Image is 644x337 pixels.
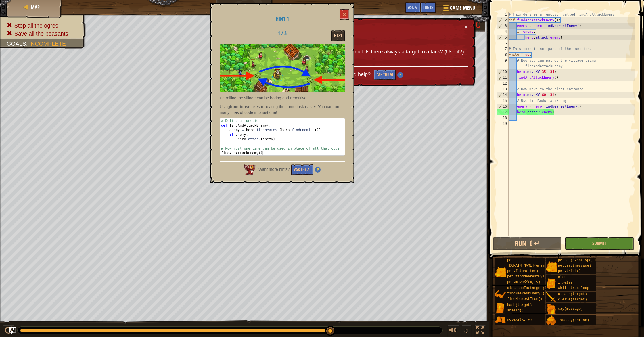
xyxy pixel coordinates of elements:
span: Want more hints? [258,167,290,172]
span: ♫ [463,326,469,335]
img: Village guard [220,44,345,92]
div: 3 [497,23,509,29]
span: Ask AI [408,4,418,10]
span: shield() [507,309,524,313]
span: say(message) [558,307,583,311]
div: 1 [497,12,509,17]
button: Game Menu [439,2,479,16]
span: attack(target) [558,292,587,296]
span: Need help? [344,72,372,77]
span: Goals [7,41,26,47]
span: pet.trick() [558,269,581,273]
img: AI [244,164,256,175]
div: 8 [497,52,509,58]
span: Hint 1 [276,15,289,22]
div: 17 [497,109,509,115]
div: 7 [497,46,509,52]
span: : [26,41,29,47]
div: 0 [476,20,482,29]
div: 11 [497,75,509,81]
span: pet.fetch(item) [507,269,538,273]
div: 13 [497,86,509,92]
button: Ask the AI [374,70,396,80]
img: Hint [315,167,321,173]
div: 10 [497,69,509,75]
h2: 1 / 3 [264,30,300,36]
li: Save all the peasants. [7,30,80,38]
span: while-true loop [558,286,589,290]
img: Hint [397,72,403,78]
span: moveXY(x, y) [507,318,532,322]
span: Incomplete [29,41,66,47]
p: Patrolling the village can be boring and repetitive. [220,95,345,101]
button: Ask AI [405,2,421,13]
a: Map [29,4,40,10]
p: ArgumentError: Target is null. Is there always a target to attack? (Use if?) [297,48,464,56]
h3: Fix Your Code [297,37,464,45]
span: pet.findNearestByType(type) [507,275,563,279]
span: [DOMAIN_NAME](enemy) [507,264,549,268]
img: portrait.png [546,304,557,315]
div: 5 [497,35,509,40]
button: Next [331,30,345,41]
span: findNearestEnemy() [507,292,545,296]
li: Stop all the ogres. [7,22,80,30]
div: 16 [497,104,509,109]
button: Ask the AI [291,164,313,175]
button: × [464,24,468,30]
button: Run ⇧↵ [493,237,562,250]
button: Submit [565,237,634,250]
span: else [558,275,566,279]
span: cleave(target) [558,298,587,302]
span: pet.say(message) [558,264,591,268]
img: portrait.png [495,289,506,300]
span: Submit [592,240,606,246]
button: Adjust volume [447,325,459,337]
img: portrait.png [546,315,557,326]
p: Using makes repeating the same task easier. You can turn many lines of code into just one! [220,104,345,115]
span: pet.moveXY(x, y) [507,280,540,284]
span: bash(target) [507,303,532,307]
div: 9 [497,58,509,69]
button: ♫ [462,325,471,337]
span: pet [507,258,513,262]
div: 12 [497,81,509,86]
img: portrait.png [546,261,557,272]
span: isReady(action) [558,318,589,322]
div: 14 [497,92,509,98]
div: 15 [497,98,509,104]
span: pet.on(eventType, handler) [558,258,612,262]
div: 4 [497,29,509,35]
span: findNearestItem() [507,297,542,301]
span: Save all the peasants. [14,30,70,37]
span: Stop all the ogres. [14,22,60,29]
button: Toggle fullscreen [474,325,486,337]
img: portrait.png [495,315,506,325]
button: Ask AI [9,327,16,334]
img: portrait.png [546,292,557,303]
img: portrait.png [495,303,506,314]
span: Map [31,4,40,10]
strong: functions [230,104,248,109]
button: ⌘ + P: Play [3,325,14,337]
div: 18 [497,115,509,121]
span: Hints [423,4,433,10]
img: portrait.png [495,267,506,277]
img: portrait.png [546,278,557,289]
span: Game Menu [450,4,475,12]
span: if/else [558,281,572,285]
span: distanceTo(target) [507,286,545,290]
div: 6 [497,40,509,46]
div: 19 [497,121,509,127]
div: 2 [497,17,509,23]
